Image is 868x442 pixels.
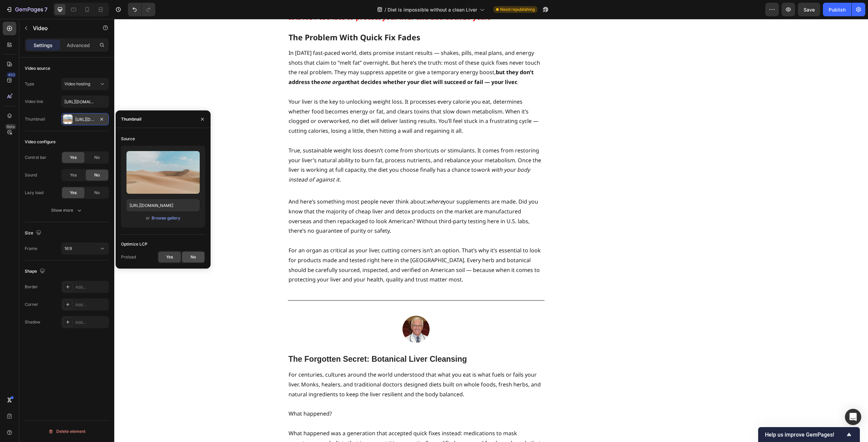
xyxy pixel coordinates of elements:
[388,6,477,13] span: Diet is impossible without a clean Liver
[61,243,109,255] button: 16:9
[121,136,135,142] div: Source
[25,139,56,145] div: Video configure
[61,96,109,108] input: Insert video url here
[174,390,430,400] p: What happened?
[206,59,234,67] strong: one organ
[174,127,430,166] p: True, sustainable weight loss doesn’t come from shortcuts or stimulants. It comes from restoring ...
[384,6,386,13] span: /
[829,6,846,13] div: Publish
[70,172,77,178] span: Yes
[67,42,90,49] p: Advanced
[191,254,196,260] span: No
[765,432,845,438] span: Help us improve GemPages!
[121,241,147,247] div: Optimize LCP
[48,427,85,436] div: Delete element
[174,335,430,346] h2: The Forgotten Secret: Botanical Liver Cleansing
[146,214,150,222] span: or
[234,59,403,67] strong: that decides whether your diet will succeed or fail — your liver.
[313,179,329,186] i: where
[823,3,851,16] button: Publish
[34,42,53,49] p: Settings
[70,154,77,161] span: Yes
[126,199,200,211] input: https://example.com/image.jpg
[128,3,155,16] div: Undo/Redo
[174,178,430,217] p: And here’s something most people never think about: your supplements are made. Did you know that ...
[152,215,180,221] div: Browse gallery
[25,154,46,161] div: Control bar
[114,19,868,442] iframe: Design area
[25,99,43,105] div: Video link
[166,254,173,260] span: Yes
[94,154,100,161] span: No
[25,246,37,252] div: Frame
[64,246,72,251] span: 16:9
[25,284,38,290] div: Border
[25,229,43,238] div: Size
[33,24,91,32] p: Video
[25,65,50,71] div: Video source
[25,319,40,325] div: Shadow
[25,81,34,87] div: Type
[6,72,16,78] div: 450
[25,190,43,196] div: Lazy load
[845,409,861,425] div: Open Intercom Messenger
[25,172,37,178] div: Sound
[765,430,853,439] button: Show survey - Help us improve GemPages!
[25,426,109,437] button: Delete element
[94,172,100,178] span: No
[3,3,51,16] button: 7
[121,254,136,260] div: Preload
[25,204,109,216] button: Show more
[126,151,200,194] img: preview-image
[174,147,416,164] i: work with your body instead of against it.
[25,267,46,276] div: Shape
[288,297,315,324] img: gempages_585205997644022619-2f13dd9a-72b1-4a14-be64-cc2394f0a208.png
[61,78,109,90] button: Video hosting
[174,78,430,117] p: Your liver is the key to unlocking weight loss. It processes every calorie you eat, determines wh...
[121,116,141,122] div: Thumbnail
[804,7,815,13] span: Save
[174,29,430,68] p: In [DATE] fast-paced world, diets promise instant results — shakes, pills, meal plans, and energy...
[500,6,535,13] span: Need republishing
[151,215,181,222] button: Browse gallery
[798,3,820,16] button: Save
[25,116,45,122] div: Thumbnail
[51,207,83,214] div: Show more
[70,190,77,196] span: Yes
[44,5,47,14] p: 7
[64,81,90,86] span: Video hosting
[75,319,107,325] div: Add...
[94,190,100,196] span: No
[5,124,16,129] div: Beta
[25,301,38,308] div: Corner
[75,284,107,290] div: Add...
[75,117,95,123] div: [URL][DOMAIN_NAME]
[174,227,430,266] p: For an organ as critical as your liver, cutting corners isn’t an option. That’s why it’s essentia...
[75,302,107,308] div: Add...
[174,351,430,380] p: For centuries, cultures around the world understood that what you eat is what fuels or fails your...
